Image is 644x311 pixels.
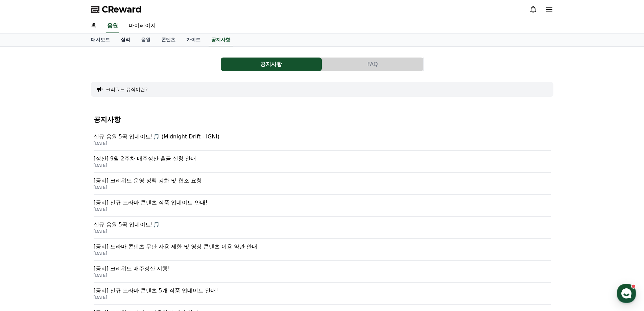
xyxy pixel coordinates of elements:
[94,265,551,273] p: [공지] 크리워드 매주정산 시행!
[87,215,130,231] a: 설정
[2,215,45,231] a: 홈
[62,225,70,230] span: 대화
[94,287,551,295] p: [공지] 신규 드라마 콘텐츠 5개 작품 업데이트 안내!
[94,163,551,168] p: [DATE]
[94,173,551,195] a: [공지] 크리워드 운영 정책 강화 및 협조 요청 [DATE]
[94,195,551,217] a: [공지] 신규 드라마 콘텐츠 작품 업데이트 안내! [DATE]
[102,4,142,15] span: CReward
[45,215,87,231] a: 대화
[136,34,156,46] a: 음원
[91,4,142,15] a: CReward
[94,207,551,212] p: [DATE]
[21,225,25,230] span: 홈
[106,86,148,93] button: 크리워드 뮤직이란?
[209,34,233,46] a: 공지사항
[94,251,551,256] p: [DATE]
[94,177,551,185] p: [공지] 크리워드 운영 정책 강화 및 협조 요청
[94,116,551,123] h4: 공지사항
[86,34,115,46] a: 대시보드
[94,243,551,251] p: [공지] 드라마 콘텐츠 무단 사용 제한 및 영상 콘텐츠 이용 약관 안내
[221,58,322,71] button: 공지사항
[94,129,551,151] a: 신규 음원 5곡 업데이트!🎵 (Midnight Drift - IGNI) [DATE]
[106,19,119,33] a: 음원
[322,58,423,71] button: FAQ
[322,58,424,71] a: FAQ
[86,19,102,33] a: 홈
[156,34,181,46] a: 콘텐츠
[94,239,551,261] a: [공지] 드라마 콘텐츠 무단 사용 제한 및 영상 콘텐츠 이용 약관 안내 [DATE]
[94,155,551,163] p: [정산] 9월 2주차 매주정산 출금 신청 안내
[94,141,551,146] p: [DATE]
[94,217,551,239] a: 신규 음원 5곡 업데이트!🎵 [DATE]
[94,295,551,300] p: [DATE]
[94,229,551,234] p: [DATE]
[115,34,136,46] a: 실적
[94,185,551,190] p: [DATE]
[104,225,113,230] span: 설정
[94,283,551,305] a: [공지] 신규 드라마 콘텐츠 5개 작품 업데이트 안내! [DATE]
[94,221,551,229] p: 신규 음원 5곡 업데이트!🎵
[221,58,322,71] a: 공지사항
[181,34,206,46] a: 가이드
[94,133,551,141] p: 신규 음원 5곡 업데이트!🎵 (Midnight Drift - IGNI)
[94,151,551,173] a: [정산] 9월 2주차 매주정산 출금 신청 안내 [DATE]
[123,19,161,33] a: 마이페이지
[94,199,551,207] p: [공지] 신규 드라마 콘텐츠 작품 업데이트 안내!
[94,273,551,278] p: [DATE]
[94,261,551,283] a: [공지] 크리워드 매주정산 시행! [DATE]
